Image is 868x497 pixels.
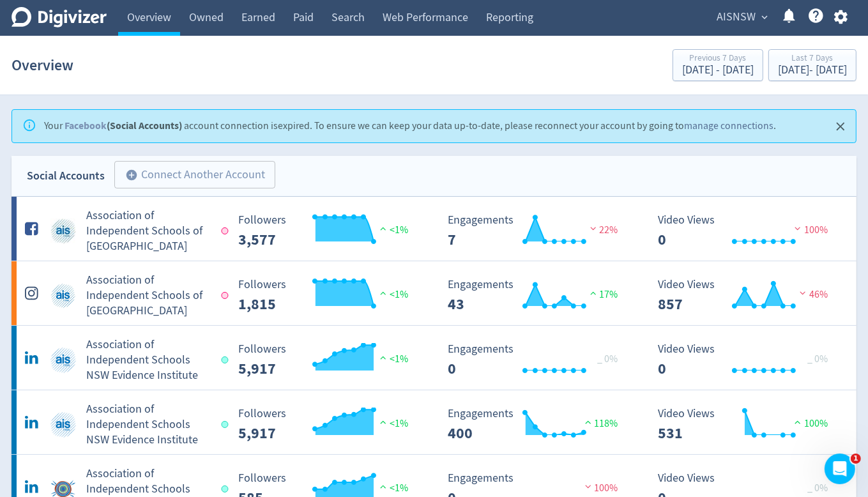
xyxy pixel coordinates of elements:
span: <1% [377,224,408,236]
iframe: Intercom live chat [825,454,855,484]
svg: Followers --- [232,214,423,248]
span: 46% [796,288,828,301]
img: positive-performance.svg [377,224,390,233]
a: Association of Independent Schools NSW Evidence Institute undefinedAssociation of Independent Sch... [11,390,857,454]
div: Your account connection is expired . To ensure we can keep your data up-to-date, please reconnect... [44,114,776,139]
span: <1% [377,482,408,494]
span: 22% [587,224,618,236]
h5: Association of Independent Schools of [GEOGRAPHIC_DATA] [86,273,209,319]
div: Last 7 Days [778,54,847,65]
img: negative-performance.svg [796,288,809,298]
span: Data last synced: 16 Sep 2025, 5:02pm (AEST) [221,292,232,299]
img: Association of Independent Schools NSW Evidence Institute undefined [50,412,76,438]
svg: Followers --- [232,279,423,312]
span: 1 [851,454,861,464]
img: negative-performance.svg [587,224,600,233]
a: manage connections [684,119,773,132]
a: Association of Independent Schools NSW Evidence Institute undefinedAssociation of Independent Sch... [11,326,857,390]
button: Connect Another Account [114,161,275,189]
h5: Association of Independent Schools NSW Evidence Institute [86,402,209,448]
span: Data last synced: 17 Sep 2025, 5:02pm (AEST) [221,421,232,428]
svg: Video Views 0 [651,214,843,248]
img: positive-performance.svg [587,288,600,298]
img: Association of Independent Schools of NSW undefined [50,283,76,309]
button: AISNSW [712,7,771,27]
span: 118% [582,417,618,430]
button: Previous 7 Days[DATE] - [DATE] [673,49,763,81]
img: positive-performance.svg [377,482,390,491]
img: negative-performance.svg [791,224,804,233]
svg: Engagements 400 [442,408,634,441]
span: <1% [377,288,408,301]
span: <1% [377,417,408,430]
img: Association of Independent Schools NSW Evidence Institute undefined [50,348,76,373]
span: 17% [587,288,618,301]
img: positive-performance.svg [377,288,390,298]
span: <1% [377,353,408,365]
a: Association of Independent Schools of NSW undefinedAssociation of Independent Schools of [GEOGRAP... [11,197,857,261]
div: Social Accounts [27,167,105,185]
button: Close [830,116,851,137]
span: expand_more [759,11,770,23]
img: positive-performance.svg [377,353,390,362]
span: AISNSW [717,7,756,27]
span: add_circle [125,169,138,181]
button: Last 7 Days[DATE]- [DATE] [768,49,857,81]
img: Association of Independent Schools of NSW undefined [50,218,76,244]
span: _ 0% [598,353,618,365]
span: Data last synced: 17 Sep 2025, 5:02pm (AEST) [221,486,232,493]
span: 100% [582,482,618,494]
h5: Association of Independent Schools NSW Evidence Institute [86,337,209,383]
span: _ 0% [807,482,828,494]
a: Connect Another Account [105,163,275,189]
svg: Followers --- [232,408,423,441]
img: positive-performance.svg [377,417,390,427]
h5: Association of Independent Schools of [GEOGRAPHIC_DATA] [86,208,209,254]
svg: Followers --- [232,343,423,377]
span: 100% [791,417,828,430]
h1: Overview [11,45,73,86]
svg: Engagements 0 [442,343,634,377]
div: Previous 7 Days [682,54,754,65]
svg: Video Views 0 [651,343,843,377]
div: [DATE] - [DATE] [778,65,847,76]
div: [DATE] - [DATE] [682,65,754,76]
img: positive-performance.svg [582,417,595,427]
svg: Video Views 531 [651,408,843,441]
a: Facebook [65,119,107,132]
span: _ 0% [807,353,828,365]
span: Data last synced: 16 Sep 2025, 5:02pm (AEST) [221,227,232,234]
span: 100% [791,224,828,236]
strong: (Social Accounts) [65,119,182,132]
a: Association of Independent Schools of NSW undefinedAssociation of Independent Schools of [GEOGRAP... [11,261,857,325]
svg: Engagements 43 [442,279,634,312]
svg: Engagements 7 [442,214,634,248]
img: negative-performance.svg [582,482,595,491]
span: Data last synced: 17 Sep 2025, 5:02pm (AEST) [221,356,232,363]
img: positive-performance.svg [791,417,804,427]
svg: Video Views 857 [651,279,843,312]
